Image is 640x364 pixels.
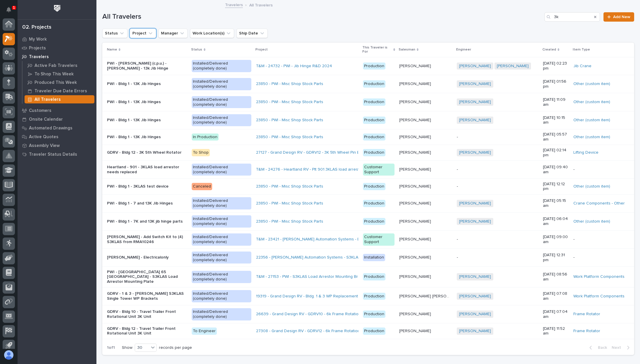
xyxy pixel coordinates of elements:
[399,117,432,123] p: [PERSON_NAME]
[192,233,251,246] div: Installed/Delivered (completely done)
[102,230,634,249] tr: [PERSON_NAME] - Add Switch Kit to (4) S3KLAS from RMA10246Installed/Delivered (completely done)T&...
[3,349,15,361] button: users-avatar
[573,167,625,172] p: -
[457,167,538,172] p: -
[107,235,187,245] p: [PERSON_NAME] - Add Switch Kit to (4) S3KLAS from RMA10246
[573,135,610,140] a: Other (custom item)
[497,64,529,69] a: [PERSON_NAME]
[457,255,538,260] p: -
[363,218,385,225] div: Production
[18,106,96,115] a: Customers
[7,7,15,16] div: Notifications1
[363,254,385,261] div: Installation
[34,72,74,77] p: To Shop This Week
[102,75,634,93] tr: PWI - Bldg 1 - 13K Jib HingesInstalled/Delivered (completely done)23850 - PWI - Misc Shop Stock P...
[543,198,569,208] p: [DATE] 05:15 am
[543,61,569,71] p: [DATE] 02:23 pm
[107,270,187,284] p: PWI - [GEOGRAPHIC_DATA] 65 [GEOGRAPHIC_DATA] - S3KLAS Load Arrestor Mounting Plate
[18,141,96,150] a: Assembly View
[573,46,590,53] p: Item Type
[399,311,432,317] p: [PERSON_NAME]
[256,237,420,242] a: T&M - 23421 - [PERSON_NAME] Automation Systems - Build S3KLAS-H units, (add switch)
[192,327,217,335] div: To Engineer
[542,46,556,53] p: Created
[102,29,127,38] button: Status
[399,293,453,299] p: [PERSON_NAME] [PERSON_NAME]
[573,312,600,317] a: Frame Rotator
[459,274,491,279] a: [PERSON_NAME]
[102,111,634,129] tr: PWI - Bldg 1 - 13K Jib HingesInstalled/Delivered (completely done)23850 - PWI - Misc Shop Stock P...
[459,64,491,69] a: [PERSON_NAME]
[256,219,323,224] a: 23850 - PWI - Misc Shop Stock Parts
[399,98,432,105] p: [PERSON_NAME]
[102,323,634,339] tr: GDRV - Bldg 12 - Travel Trailer Front Rotational Unit 3K UnitTo Engineer27308 - Grand Design RV -...
[23,78,96,86] a: Produced This Week
[362,44,392,55] p: This Traveler is For
[3,4,15,16] button: Notifications
[363,327,385,335] div: Production
[107,100,187,105] p: PWI - Bldg 1 - 13K Jib Hinges
[544,12,600,22] input: Search
[192,197,251,209] div: Installed/Delivered (completely done)
[192,183,212,190] div: Canceled
[102,13,542,21] h1: All Travelers
[107,82,187,86] p: PWI - Bldg 1 - 13K Jib Hinges
[256,184,323,189] a: 23850 - PWI - Misc Shop Stock Parts
[543,235,569,245] p: [DATE] 09:00 am
[399,46,415,53] p: Salesman
[107,326,187,336] p: GDRV - Bldg 12 - Travel Trailer Front Rotational Unit 3K Unit
[107,219,187,224] p: PWI - Bldg 1 - 7K and 13K jib hinge parts
[363,311,385,318] div: Production
[399,63,432,69] p: [PERSON_NAME]
[573,82,610,86] a: Other (custom item)
[18,44,96,52] a: Projects
[107,255,187,260] p: [PERSON_NAME] - Electricalonly
[192,114,251,126] div: Installed/Delivered (completely done)
[459,82,491,86] a: [PERSON_NAME]
[122,345,132,350] p: Show
[102,179,634,195] tr: PWI - Bldg 1 - 3KLAS test deviceCanceled23850 - PWI - Misc Shop Stock Parts Production[PERSON_NAM...
[543,291,569,301] p: [DATE] 07:08 am
[543,182,569,192] p: [DATE] 12:12 pm
[192,308,251,320] div: Installed/Delivered (completely done)
[256,150,389,155] a: 27127 - Grand Design RV - GDRV12 - 3K 5th Wheel Pin Box Rotation Unit
[107,309,187,319] p: GDRV - Bldg 10 - Travel Trailer Front Rotational Unit 3K Unit
[256,135,323,140] a: 23850 - PWI - Misc Shop Stock Parts
[363,293,385,300] div: Production
[543,253,569,263] p: [DATE] 12:31 pm
[107,165,187,175] p: Heartland - 901 - 3KLAS load arrestor needs replaced
[256,64,332,69] a: T&M - 24732 - PWI - Jib Hinge R&D 2024
[543,97,569,107] p: [DATE] 11:09 am
[23,95,96,103] a: All Travelers
[256,255,378,260] a: 22356 - [PERSON_NAME] Automation Systems - S3KLAS w/switch
[612,345,625,350] span: Next
[130,29,156,38] button: Project
[457,237,538,242] p: -
[256,118,323,123] a: 23850 - PWI - Misc Shop Stock Parts
[399,134,432,140] p: [PERSON_NAME]
[573,294,625,299] a: Work Platform Components
[18,132,96,141] a: Active Quotes
[192,271,251,283] div: Installed/Delivered (completely done)
[543,272,569,282] p: [DATE] 08:56 am
[107,291,187,301] p: GDRV - 1 & 3 - [PERSON_NAME] S3KLAS Single Tower WP Brackets
[107,135,187,140] p: PWI - Bldg 1 - 13K Jib Hinges
[459,201,491,206] a: [PERSON_NAME]
[102,194,634,212] tr: PWI - Bldg 1 - 7 and 13K Jib HingesInstalled/Delivered (completely done)23850 - PWI - Misc Shop S...
[543,326,569,336] p: [DATE] 11:52 am
[18,115,96,124] a: Onsite Calendar
[256,274,368,279] a: T&M - 27153 - PWI - S3KLAS Load Arrestor Mounting Bracket
[102,57,634,75] tr: PWI - [PERSON_NAME] (c.p.u.) - [PERSON_NAME] - 13k Jib HingeInstalled/Delivered (completely done)...
[363,149,385,156] div: Production
[363,233,395,246] div: Customer Support
[603,12,634,22] a: Add New
[363,117,385,124] div: Production
[363,183,385,190] div: Production
[192,134,219,141] div: In Production
[573,64,591,69] a: Jib Crane
[399,149,432,155] p: [PERSON_NAME]
[255,46,268,53] p: Project
[34,97,61,102] p: All Travelers
[573,184,610,189] a: Other (custom item)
